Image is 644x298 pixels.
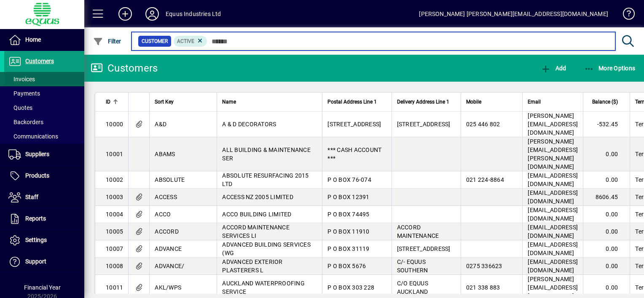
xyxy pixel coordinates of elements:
[4,72,84,86] a: Invoices
[155,151,175,157] span: ABAMS
[222,172,309,187] span: ABSOLUTE RESURFACING 2015 LTD
[106,228,123,235] span: 10005
[155,211,171,218] span: ACCO
[155,121,166,128] span: A&D
[155,228,179,235] span: ACCORD
[528,112,578,136] span: [PERSON_NAME][EMAIL_ADDRESS][DOMAIN_NAME]
[222,121,276,128] span: A & D DECORATORS
[397,245,451,252] span: [STREET_ADDRESS]
[4,208,84,229] a: Reports
[142,37,168,45] span: Customer
[25,215,46,222] span: Reports
[4,101,84,115] a: Quotes
[617,2,633,29] a: Knowledge Base
[155,97,174,106] span: Sort Key
[539,61,568,76] button: Add
[106,121,123,128] span: 10000
[8,119,43,125] span: Backorders
[24,284,61,291] span: Financial Year
[8,76,35,82] span: Invoices
[466,97,481,106] span: Mobile
[583,258,630,275] td: 0.00
[222,97,236,106] span: Name
[466,97,518,106] div: Mobile
[8,90,40,97] span: Payments
[327,284,374,291] span: P O BOX 303 228
[25,58,54,64] span: Customers
[222,146,311,162] span: ALL BUILDING & MAINTENANCE SER
[583,137,630,171] td: 0.00
[327,176,371,183] span: P O BOX 76-074
[583,189,630,206] td: 8606.45
[222,258,282,274] span: ADVANCED EXTERIOR PLASTERERS L
[139,6,166,21] button: Profile
[25,258,46,265] span: Support
[25,237,47,243] span: Settings
[327,194,369,200] span: P O BOX 12391
[4,29,84,51] a: Home
[583,206,630,223] td: 0.00
[327,211,369,218] span: P O BOX 74495
[582,61,638,76] button: More Options
[222,224,290,239] span: ACCORD MAINTENANCE SERVICES LI
[106,245,123,252] span: 10007
[397,97,449,106] span: Delivery Address Line 1
[91,61,158,75] div: Customers
[4,165,84,186] a: Products
[541,65,566,72] span: Add
[528,224,578,239] span: [EMAIL_ADDRESS][DOMAIN_NAME]
[222,211,291,218] span: ACCO BUILDING LIMITED
[4,115,84,129] a: Backorders
[222,241,311,256] span: ADVANCED BUILDING SERVICES (WG
[528,172,578,187] span: [EMAIL_ADDRESS][DOMAIN_NAME]
[106,211,123,218] span: 10004
[583,112,630,137] td: -532.45
[4,86,84,101] a: Payments
[327,97,377,106] span: Postal Address Line 1
[25,172,49,179] span: Products
[106,284,123,291] span: 10011
[4,230,84,251] a: Settings
[222,194,293,200] span: ACCESS NZ 2005 LIMITED
[397,224,439,239] span: ACCORD MAINTENANCE
[466,263,502,269] span: 0275 336623
[466,176,504,183] span: 021 224-8864
[222,97,317,106] div: Name
[91,34,123,49] button: Filter
[106,263,123,269] span: 10008
[4,187,84,208] a: Staff
[327,263,366,269] span: P O BOX 5676
[528,97,541,106] span: Email
[222,280,305,295] span: AUCKLAND WATERPROOFING SERVICE
[106,97,110,106] span: ID
[588,97,625,106] div: Balance ($)
[4,129,84,144] a: Communications
[174,36,207,47] mat-chip: Activation Status: Active
[155,284,181,291] span: AKL/WPS
[106,194,123,200] span: 10003
[466,121,500,128] span: 025 446 802
[592,97,618,106] span: Balance ($)
[583,223,630,240] td: 0.00
[327,245,369,252] span: P O BOX 31119
[419,7,608,21] div: [PERSON_NAME] [PERSON_NAME][EMAIL_ADDRESS][DOMAIN_NAME]
[466,284,500,291] span: 021 338 883
[327,228,369,235] span: P O BOX 11910
[106,97,123,106] div: ID
[155,176,185,183] span: ABSOLUTE
[397,258,428,274] span: C/- EQUUS SOUTHERN
[93,38,121,45] span: Filter
[528,258,578,274] span: [EMAIL_ADDRESS][DOMAIN_NAME]
[8,104,32,111] span: Quotes
[112,6,139,21] button: Add
[397,121,451,128] span: [STREET_ADDRESS]
[583,240,630,258] td: 0.00
[166,7,221,21] div: Equus Industries Ltd
[155,245,182,252] span: ADVANCE
[25,151,49,157] span: Suppliers
[528,97,578,106] div: Email
[583,171,630,189] td: 0.00
[155,194,177,200] span: ACCESS
[4,251,84,272] a: Support
[106,176,123,183] span: 10002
